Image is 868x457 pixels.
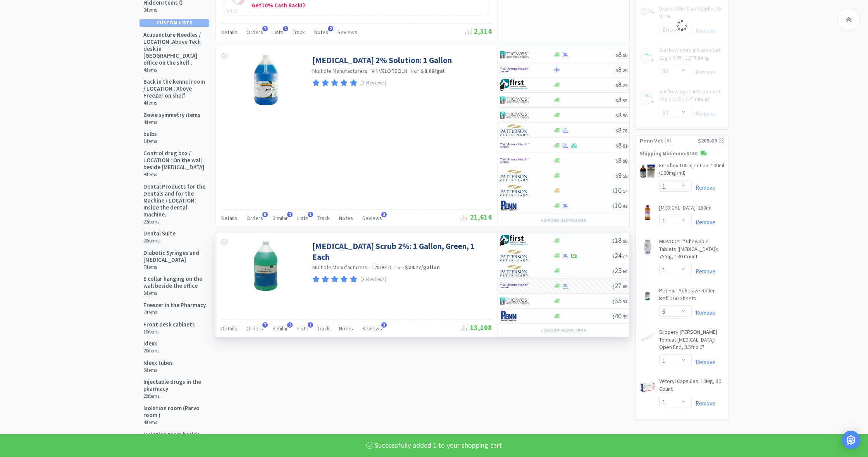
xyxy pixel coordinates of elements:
[612,251,627,260] span: 24
[500,310,529,322] img: e1133ece90fa4a959c5ae41b0808c578_9.png
[622,67,627,73] span: . 20
[692,358,715,366] a: Remove
[636,150,728,158] p: Shipping Minimum: $150
[500,235,529,246] img: 67d67680309e4a0bb49a5ff0391dcc42_6.png
[616,65,627,74] span: 8
[241,55,291,105] img: 74083d9f0eb2454090c8cfc093920f8e_75426.jpeg
[381,322,387,328] span: 3
[143,100,206,106] h6: 4 items
[612,299,615,304] span: $
[537,325,591,336] button: +2more suppliers
[339,325,353,332] span: Notes
[612,203,615,209] span: $
[612,283,615,289] span: $
[616,67,618,73] span: $
[312,55,452,65] a: [MEDICAL_DATA] 2% Solution: 1 Gallon
[339,215,353,222] span: Notes
[659,204,711,215] a: [MEDICAL_DATA]: 250ml
[143,7,183,13] h6: 3 items
[622,299,627,304] span: . 94
[317,215,330,222] span: Track
[143,150,206,171] h5: Control drug box / LOCATION : On the wall beside [MEDICAL_DATA]
[369,67,370,74] span: ·
[622,253,627,259] span: . 77
[272,215,288,222] span: Similar
[143,249,206,263] h5: Diabetic Syringes and [MEDICAL_DATA]
[369,264,370,271] span: ·
[500,250,529,261] img: f5e969b455434c6296c6d81ef179fa71_3.png
[612,253,615,259] span: $
[622,203,627,209] span: . 93
[143,219,206,225] h6: 22 items
[622,113,627,119] span: . 50
[143,183,206,218] h5: Dental Products for the Dentals and for the Machine / LOCATION: Inside the dental machine.
[622,283,627,289] span: . 68
[640,330,655,345] img: 447e4ca366bb4cb297fc946d7cc519ec_157744.png
[692,184,715,191] a: Remove
[612,236,627,245] span: 18
[465,27,492,36] span: 2,314
[312,241,490,262] a: [MEDICAL_DATA] Scrub 2%: 1 Gallon, Green, 1 Each
[500,280,529,292] img: f6b2451649754179b5b4e0c70c3f7cb0_2.png
[143,78,206,99] h5: Back in the kennel room / LOCATION : Above Freezer on shelf
[143,290,206,296] h6: 8 items
[411,69,420,74] span: from
[640,163,655,179] img: 0a89340b5ee248acb35ac3dbec2c047f_707323.png
[616,95,627,104] span: 8
[622,238,627,244] span: . 06
[612,314,615,320] span: $
[143,302,206,309] h5: Freezer in the Pharmacy
[692,309,715,316] a: Remove
[251,2,306,9] span: Get 10 % Cash Back!
[249,241,283,291] img: 3904a93231b44b02bd7ee8cbe050c459_6417.png
[143,419,206,426] h6: 4 items
[622,52,627,58] span: . 06
[143,264,206,270] h6: 7 items
[612,281,627,290] span: 27
[262,26,268,31] span: 7
[143,309,206,316] h6: 7 items
[262,322,268,328] span: 7
[143,367,173,373] h6: 6 items
[616,171,627,180] span: 9
[372,264,391,271] span: 1280010
[612,238,615,244] span: $
[362,215,382,222] span: Reviews
[622,158,627,164] span: . 98
[221,215,237,222] span: Details
[500,139,529,151] img: f6b2451649754179b5b4e0c70c3f7cb0_2.png
[842,431,860,449] div: Open Intercom Messenger
[616,141,627,149] span: 8
[640,205,655,220] img: a21c1a6c7a6547929ae22b6bce765cd9_158550.gif
[408,67,410,74] span: ·
[612,186,627,195] span: 10
[616,80,627,89] span: 8
[338,29,357,36] span: Reviews
[143,359,173,366] h5: Idexx tubes
[405,264,440,271] strong: $24.77 / gallon
[143,393,206,399] h6: 29 items
[143,67,206,73] h6: 4 items
[143,238,176,244] h6: 20 items
[143,112,200,119] h5: Bovie symmetry items
[287,212,293,217] span: 1
[312,264,368,271] a: Multiple Manufacturers
[616,173,618,179] span: $
[143,378,206,392] h5: Injectable drugs in the pharmacy
[287,322,293,328] span: 1
[616,143,618,149] span: $
[500,295,529,307] img: 4dd14cff54a648ac9e977f0c5da9bc2e_5.png
[139,19,209,26] div: Custom Lists
[314,29,328,36] span: Notes
[143,321,195,328] h5: Front desk cabinets
[317,325,330,332] span: Track
[262,212,268,217] span: 5
[500,94,529,106] img: 4dd14cff54a648ac9e977f0c5da9bc2e_5.png
[462,213,492,222] span: 21,614
[381,212,387,217] span: 3
[616,125,627,134] span: 8
[500,170,529,181] img: f5e969b455434c6296c6d81ef179fa71_3.png
[659,287,724,305] a: Pet Hair Adhesive Roller Refill: 60 Sheets
[328,26,333,31] span: 2
[308,212,313,217] span: 1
